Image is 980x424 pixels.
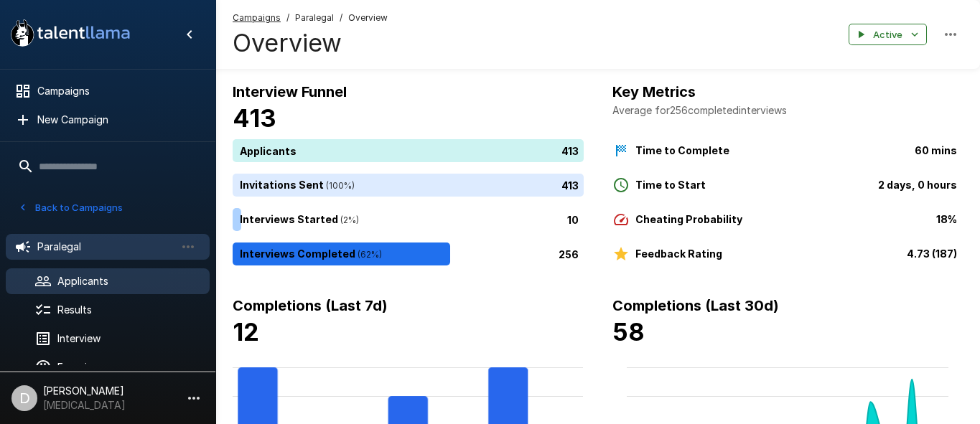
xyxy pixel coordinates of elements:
[635,213,742,225] b: Cheating Probability
[233,103,276,133] b: 413
[233,12,281,23] u: Campaigns
[233,83,347,100] b: Interview Funnel
[561,143,579,158] p: 413
[635,248,722,260] b: Feedback Rating
[559,246,579,261] p: 256
[295,11,334,25] span: Paralegal
[561,177,579,192] p: 413
[612,83,696,100] b: Key Metrics
[612,317,645,347] b: 58
[340,11,342,25] span: /
[936,213,957,225] b: 18%
[286,11,289,25] span: /
[612,297,779,314] b: Completions (Last 30d)
[612,103,963,118] p: Average for 256 completed interviews
[849,24,927,46] button: Active
[635,144,729,156] b: Time to Complete
[567,212,579,227] p: 10
[915,144,957,156] b: 60 mins
[233,28,388,58] h4: Overview
[878,179,957,191] b: 2 days, 0 hours
[348,11,388,25] span: Overview
[907,248,957,260] b: 4.73 (187)
[233,297,388,314] b: Completions (Last 7d)
[233,317,259,347] b: 12
[635,179,706,191] b: Time to Start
